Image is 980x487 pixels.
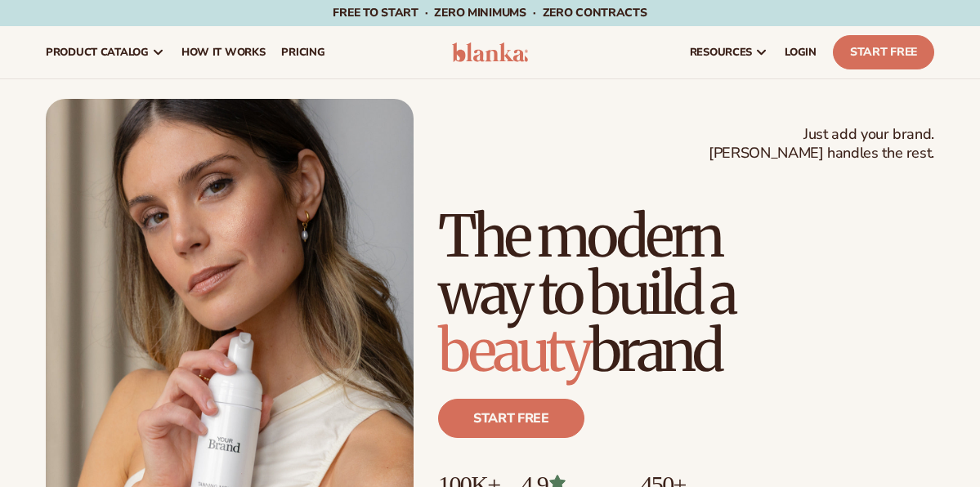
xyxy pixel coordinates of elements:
[273,26,333,78] a: pricing
[833,35,934,69] a: Start Free
[438,315,589,386] span: beauty
[682,26,776,78] a: resources
[46,46,149,59] span: product catalog
[281,46,324,59] span: pricing
[438,208,934,379] h1: The modern way to build a brand
[776,26,825,78] a: LOGIN
[333,5,647,20] span: Free to start · ZERO minimums · ZERO contracts
[38,26,173,78] a: product catalog
[709,125,934,163] span: Just add your brand. [PERSON_NAME] handles the rest.
[785,46,817,59] span: LOGIN
[438,399,584,438] a: Start free
[690,46,752,59] span: resources
[173,26,274,78] a: How It Works
[452,42,529,62] img: logo
[181,46,266,59] span: How It Works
